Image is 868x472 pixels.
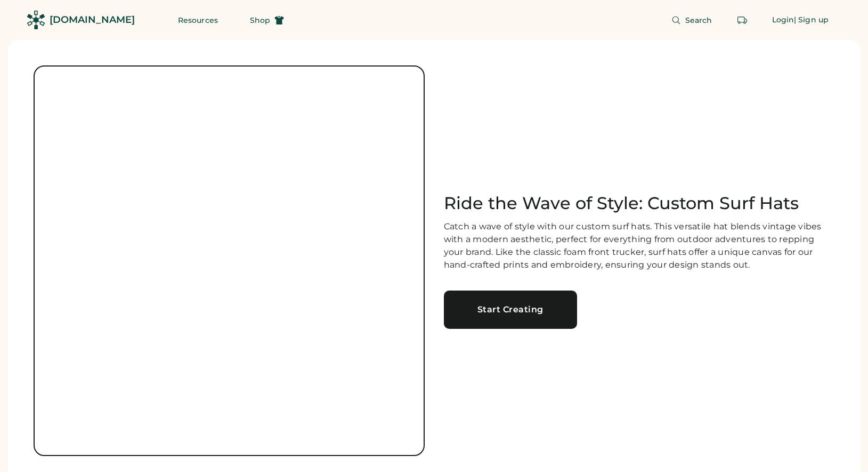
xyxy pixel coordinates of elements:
[772,15,794,26] div: Login
[685,16,712,24] span: Search
[27,11,45,29] img: Rendered Logo - Screens
[659,10,725,31] button: Search
[50,13,135,27] div: [DOMAIN_NAME]
[732,10,753,31] button: Retrieve an order
[457,305,564,314] div: Start Creating
[444,193,835,214] h1: Ride the Wave of Style: Custom Surf Hats
[794,15,829,26] div: | Sign up
[250,16,270,24] span: Shop
[165,10,231,31] button: Resources
[444,291,577,329] a: Start Creating
[444,220,835,271] div: Catch a wave of style with our custom surf hats. This versatile hat blends vintage vibes with a m...
[237,10,297,31] button: Shop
